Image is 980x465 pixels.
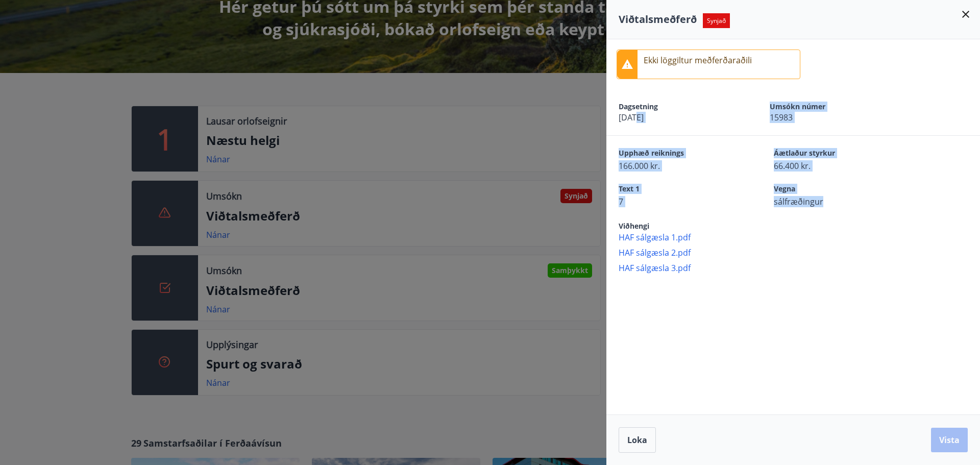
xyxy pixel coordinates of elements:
[619,247,980,258] span: HAF sálgæsla 2.pdf
[619,12,697,26] span: Viðtalsmeðferð
[774,184,893,196] span: Vegna
[774,196,893,207] span: sálfræðingur
[619,232,980,243] span: HAF sálgæsla 1.pdf
[770,112,885,123] span: 15983
[619,102,734,112] span: Dagsetning
[627,434,647,446] span: Loka
[619,112,734,123] span: [DATE]
[619,262,980,274] span: HAF sálgæsla 3.pdf
[770,102,885,112] span: Umsókn númer
[619,148,738,160] span: Upphæð reiknings
[619,221,649,231] span: Viðhengi
[619,427,656,453] button: Loka
[774,148,893,160] span: Áætlaður styrkur
[774,160,893,172] span: 66.400 kr.
[619,196,738,207] span: 7
[644,54,752,66] p: Ekki löggiltur meðferðaraðili
[619,184,738,196] span: Text 1
[619,160,738,172] span: 166.000 kr.
[703,13,730,28] span: Synjað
